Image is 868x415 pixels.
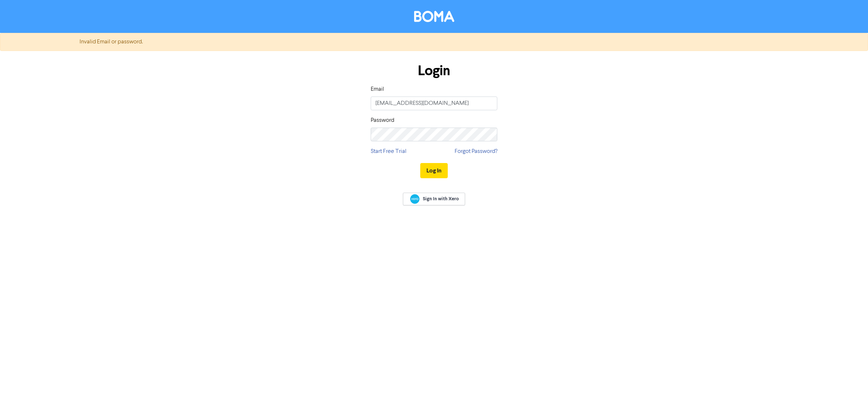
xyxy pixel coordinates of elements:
[455,147,497,156] a: Forgot Password?
[371,63,497,79] h1: Login
[403,193,465,205] a: Sign In with Xero
[414,11,454,22] img: BOMA Logo
[832,380,868,415] iframe: Chat Widget
[423,196,459,202] span: Sign In with Xero
[371,85,384,94] label: Email
[371,147,407,156] a: Start Free Trial
[420,163,448,178] button: Log In
[74,38,794,46] div: Invalid Email or password.
[410,194,420,204] img: Xero logo
[371,116,394,125] label: Password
